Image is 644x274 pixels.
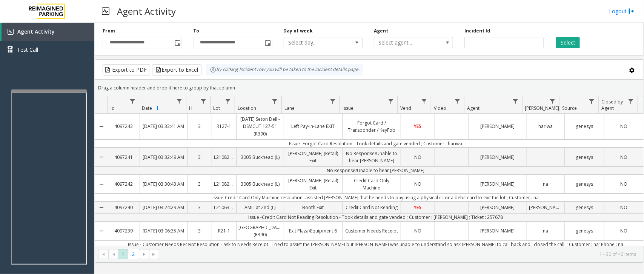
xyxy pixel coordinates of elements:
[464,28,490,34] label: Incident Id
[284,202,342,213] a: Booth Exit
[343,202,401,213] a: Credit Card Not Reading
[401,152,434,163] a: NO
[562,105,577,111] span: Source
[604,179,644,189] a: NO
[401,179,434,189] a: NO
[210,67,216,73] img: infoIcon.svg
[103,64,150,75] button: Export to PDF
[118,249,128,259] span: Page 1
[620,228,627,234] span: NO
[626,96,636,106] a: Closed by Agent Filter Menu
[419,96,429,106] a: Vend Filter Menu
[188,202,212,213] a: 3
[212,121,236,132] a: R127-1
[95,145,108,169] a: Collapse Details
[620,204,627,211] span: NO
[128,249,138,259] span: Page 2
[152,64,201,75] button: Export to Excel
[237,202,284,213] a: AMLI at 2nd (L)
[510,96,520,106] a: Agent Filter Menu
[140,152,187,163] a: [DATE] 03:32:49 AM
[198,96,209,106] a: H Filter Menu
[140,179,187,189] a: [DATE] 03:30:43 AM
[452,96,463,106] a: Video Filter Menu
[164,251,636,257] kendo-pager-info: 1 - 30 of 46 items
[212,225,236,236] a: R21-1
[565,152,604,163] a: genesys
[587,96,597,106] a: Source Filter Menu
[95,172,108,196] a: Collapse Details
[8,29,14,35] img: 'icon'
[102,2,109,20] img: pageIcon
[173,37,181,48] span: Toggle popup
[189,105,192,111] span: H
[237,114,284,139] a: [DATE] Seton Dell - DSMCUT 127-51 (R390)
[469,152,527,163] a: [PERSON_NAME]
[188,152,212,163] a: 3
[108,225,140,236] a: 4097239
[237,179,284,189] a: 3005 Buckhead (L)
[238,105,256,111] span: Location
[113,2,180,20] h3: Agent Activity
[284,28,313,34] label: Day of week
[284,121,342,132] a: Left Pay-in-Lane EXIT
[527,225,564,236] a: na
[95,199,108,216] a: Collapse Details
[284,148,342,166] a: [PERSON_NAME] (Retail) Exit
[401,225,434,236] a: NO
[108,166,644,174] td: No Response/Unable to hear [PERSON_NAME]
[237,222,284,240] a: [GEOGRAPHIC_DATA] (R390)
[601,99,623,111] span: Closed by Agent
[95,96,644,246] div: Data table
[140,202,187,213] a: [DATE] 03:24:29 AM
[149,249,159,260] span: Go to the last page
[469,121,527,132] a: [PERSON_NAME]
[565,225,604,236] a: genesys
[527,179,564,189] a: na
[108,213,644,221] td: Issue -Credit Card Not Reading Resolution - Took details and gate vended ; Customer : [PERSON_NAM...
[343,117,401,135] a: Forgot Card / Transponder / KeyFob
[188,225,212,236] a: 3
[111,105,115,111] span: Id
[374,28,388,34] label: Agent
[140,121,187,132] a: [DATE] 03:33:41 AM
[434,105,446,111] span: Video
[108,240,644,248] td: Issue - Customer Needs Receipt Resolution - ask to Needs Receipt , Tried to assist the [PERSON_NA...
[414,123,422,129] span: YES
[108,152,140,163] a: 4097241
[17,28,55,35] span: Agent Activity
[401,105,412,111] span: Vend
[469,179,527,189] a: [PERSON_NAME]
[188,121,212,132] a: 3
[620,154,627,160] span: NO
[527,121,564,132] a: hariwa
[374,37,437,48] span: Select agent...
[270,96,280,106] a: Location Filter Menu
[343,225,401,236] a: Customer Needs Receipt
[343,175,401,193] a: Credit Card Only Machine
[565,121,604,132] a: genesys
[141,251,147,257] span: Go to the next page
[620,181,627,187] span: NO
[414,181,421,187] span: NO
[401,121,434,132] a: YES
[284,175,342,193] a: [PERSON_NAME] (Retail) Exit
[343,105,354,111] span: Issue
[328,96,338,106] a: Lane Filter Menu
[565,179,604,189] a: genesys
[212,179,236,189] a: L21082601
[343,148,401,166] a: No Response/Unable to hear [PERSON_NAME]
[414,228,421,234] span: NO
[284,37,347,48] span: Select day...
[188,179,212,189] a: 3
[414,204,422,211] span: YES
[95,219,108,243] a: Collapse Details
[212,202,236,213] a: L21063800
[2,23,94,41] a: Agent Activity
[108,179,140,189] a: 4097242
[193,28,199,34] label: To
[629,7,635,15] img: logout
[604,152,644,163] a: NO
[469,202,527,213] a: [PERSON_NAME]
[467,105,480,111] span: Agent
